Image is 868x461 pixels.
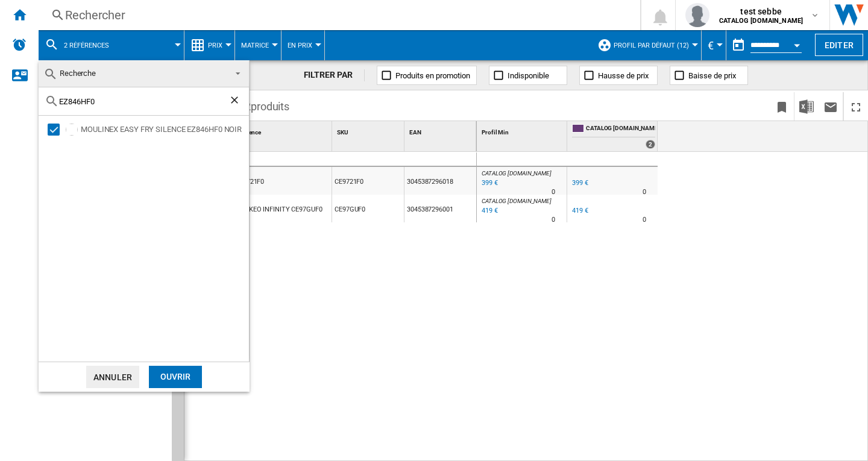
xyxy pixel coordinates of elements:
[60,69,96,78] span: Recherche
[149,366,202,388] div: Ouvrir
[86,366,139,388] button: Annuler
[81,124,247,136] div: MOULINEX EASY FRY SILENCE EZ846HF0 NOIR
[48,124,66,136] md-checkbox: Select
[59,97,228,106] input: Rechercher dans les références
[228,94,243,108] ng-md-icon: Effacer la recherche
